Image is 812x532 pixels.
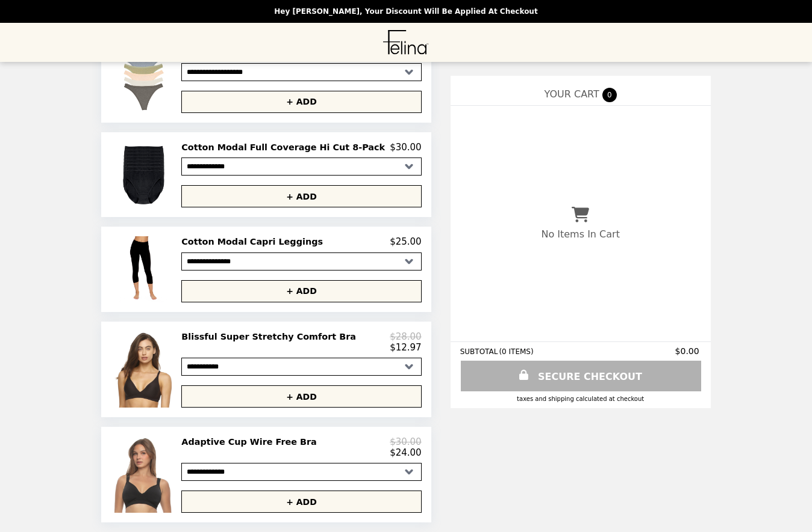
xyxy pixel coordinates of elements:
p: Hey [PERSON_NAME], your discount will be applied at checkout [274,7,537,16]
p: $30.00 [390,142,422,153]
p: $12.97 [390,342,422,353]
p: $24.00 [390,447,422,458]
p: $28.00 [390,331,422,342]
img: Organic Cotton Stretch Thong 6-Pack [119,47,171,112]
button: + ADD [181,280,421,302]
h2: Cotton Modal Capri Leggings [181,236,328,247]
img: Cotton Modal Capri Leggings [119,236,171,302]
img: Blissful Super Stretchy Comfort Bra [114,331,175,408]
h2: Adaptive Cup Wire Free Bra [181,436,322,447]
button: + ADD [181,385,421,408]
select: Select a product variant [181,358,421,376]
img: Brand Logo [383,30,428,55]
img: Cotton Modal Full Coverage Hi Cut 8-Pack [119,142,171,207]
select: Select a product variant [181,252,421,271]
h2: Blissful Super Stretchy Comfort Bra [181,331,361,342]
select: Select a product variant [181,463,421,481]
div: Taxes and Shipping calculated at checkout [460,396,701,402]
span: YOUR CART [545,88,599,100]
button: + ADD [181,491,421,513]
h2: Cotton Modal Full Coverage Hi Cut 8-Pack [181,142,390,153]
p: No Items In Cart [541,228,619,240]
button: + ADD [181,91,421,113]
span: $0.00 [675,346,701,356]
span: ( 0 ITEMS ) [499,347,533,356]
span: SUBTOTAL [460,347,499,356]
p: $30.00 [390,436,422,447]
img: Adaptive Cup Wire Free Bra [114,436,175,513]
button: + ADD [181,185,421,207]
select: Select a product variant [181,157,421,176]
span: 0 [602,88,617,102]
p: $25.00 [390,236,422,247]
